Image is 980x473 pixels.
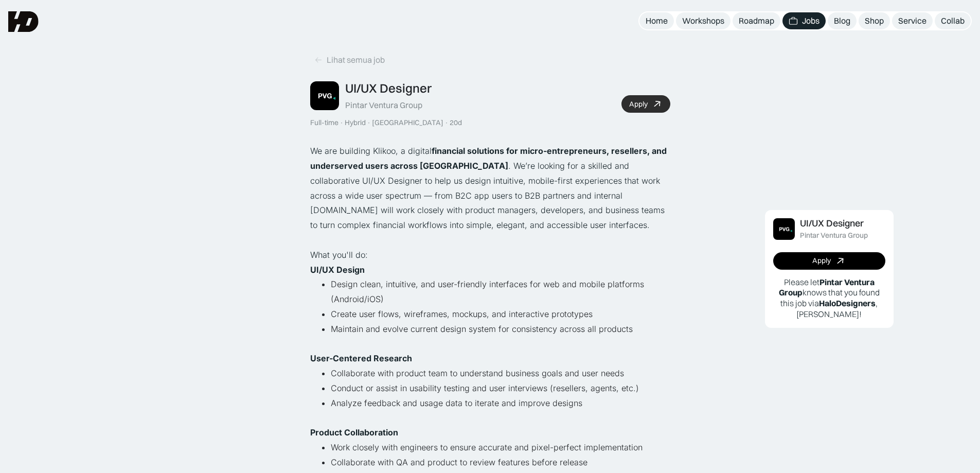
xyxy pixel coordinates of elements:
a: Collab [935,12,971,29]
div: · [340,118,344,127]
a: Apply [773,252,885,270]
b: HaloDesigners [819,298,876,308]
a: Home [639,12,674,29]
div: Pintar Ventura Group [800,231,868,240]
div: UI/UX Designer [800,218,864,229]
p: We are building Klikoo, a digital . We’re looking for a skilled and collaborative UI/UX Designer ... [310,144,670,233]
img: Job Image [310,81,339,110]
div: Home [646,15,668,26]
div: Shop [865,15,884,26]
a: Blog [828,12,857,29]
p: Please let knows that you found this job via , [PERSON_NAME]! [773,277,885,320]
li: Conduct or assist in usability testing and user interviews (resellers, agents, etc.) [331,381,670,396]
div: · [367,118,371,127]
div: Roadmap [739,15,774,26]
b: Pintar Ventura Group [779,277,875,298]
div: Lihat semua job [327,55,385,65]
div: Collab [941,15,965,26]
div: Service [898,15,926,26]
a: Shop [859,12,890,29]
strong: Product Collaboration [310,427,398,437]
li: Maintain and evolve current design system for consistency across all products [331,322,670,352]
div: UI/UX Designer [345,81,432,96]
div: 20d [450,118,462,127]
strong: financial solutions for micro-entrepreneurs, resellers, and underserved users across [GEOGRAPHIC_... [310,146,667,171]
li: Design clean, intuitive, and user-friendly interfaces for web and mobile platforms (Android/iOS) [331,277,670,307]
a: Service [892,12,933,29]
div: · [444,118,449,127]
strong: User-Centered Research [310,353,412,363]
li: Collaborate with product team to understand business goals and user needs [331,366,670,381]
p: ‍ [310,262,670,277]
p: What you'll do: [310,248,670,262]
div: Hybrid [345,118,366,127]
div: Blog [834,15,850,26]
p: ‍ [310,233,670,248]
div: Jobs [802,15,819,26]
li: Work closely with engineers to ensure accurate and pixel-perfect implementation [331,440,670,455]
div: Apply [812,256,831,265]
a: Workshops [676,12,730,29]
div: Workshops [682,15,724,26]
a: Jobs [782,12,826,29]
li: Create user flows, wireframes, mockups, and interactive prototypes [331,307,670,322]
li: Collaborate with QA and product to review features before release [331,455,670,470]
li: Analyze feedback and usage data to iterate and improve designs [331,396,670,426]
a: Apply [621,95,670,113]
div: Pintar Ventura Group [345,100,422,111]
strong: UI/UX Design [310,265,365,275]
div: [GEOGRAPHIC_DATA] [372,118,443,127]
a: Lihat semua job [310,51,389,68]
a: Roadmap [733,12,780,29]
img: Job Image [773,218,795,240]
div: Apply [629,100,648,109]
div: Full-time [310,118,338,127]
